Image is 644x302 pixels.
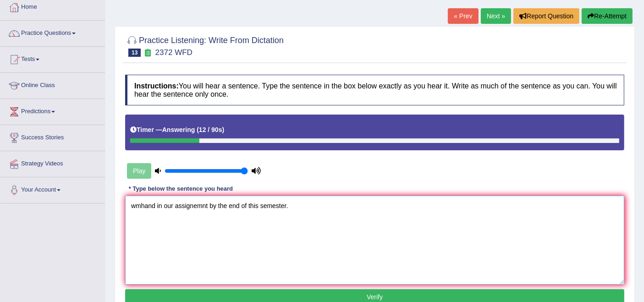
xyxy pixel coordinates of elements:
button: Re-Attempt [582,8,633,24]
b: ( [197,126,199,133]
h5: Timer — [130,126,224,133]
a: Strategy Videos [0,151,105,174]
b: ) [222,126,225,133]
a: Tests [0,47,105,70]
a: Predictions [0,99,105,122]
b: Answering [162,126,195,133]
div: * Type below the sentence you heard [125,185,237,193]
b: 12 / 90s [199,126,222,133]
a: Next » [481,8,511,24]
a: Your Account [0,177,105,200]
a: Online Class [0,73,105,96]
a: « Prev [448,8,478,24]
small: 2372 WFD [155,48,193,57]
a: Practice Questions [0,21,105,44]
h4: You will hear a sentence. Type the sentence in the box below exactly as you hear it. Write as muc... [125,75,624,105]
b: Instructions: [134,82,179,90]
small: Exam occurring question [143,49,153,57]
h2: Practice Listening: Write From Dictation [125,34,284,57]
span: 13 [128,49,141,57]
a: Success Stories [0,125,105,148]
button: Report Question [513,8,579,24]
